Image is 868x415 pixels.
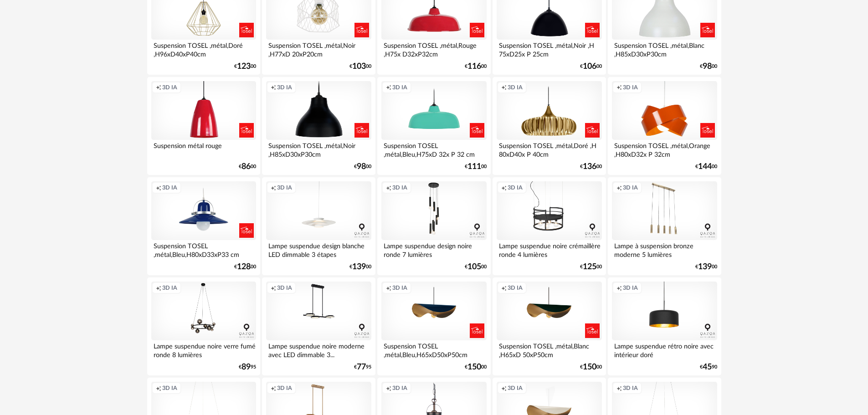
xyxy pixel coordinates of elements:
a: Creation icon 3D IA Suspension TOSEL ,métal,Bleu,H80xD33xP33 cm €12800 [147,177,260,276]
span: 3D IA [508,184,523,191]
div: Lampe à suspension bronze moderne 5 lumières [612,240,717,258]
div: € 00 [234,264,256,270]
span: 3D IA [508,284,523,292]
span: 3D IA [277,284,292,292]
span: Creation icon [501,84,507,91]
span: 139 [698,264,712,270]
div: Suspension TOSEL ,métal,Noir ,H 75xD25x P 25cm [497,40,601,58]
span: 123 [237,63,251,70]
span: Creation icon [386,284,391,292]
a: Creation icon 3D IA Suspension TOSEL ,métal,Noir ,H85xD30xP30cm €9800 [262,77,375,175]
div: € 00 [580,164,602,170]
span: 3D IA [162,184,177,191]
span: 3D IA [277,184,292,191]
span: 111 [467,164,481,170]
span: 45 [703,364,712,370]
div: Suspension TOSEL ,métal,Orange ,H80xD32x P 32cm [612,140,717,158]
span: Creation icon [501,384,507,392]
span: Creation icon [616,84,622,91]
span: 3D IA [162,384,177,392]
span: 3D IA [623,384,638,392]
div: Lampe suspendue noire moderne avec LED dimmable 3... [266,340,371,359]
div: Suspension TOSEL ,métal,Blanc ,H65xD 50xP50cm [497,340,601,359]
span: Creation icon [386,84,391,91]
div: Suspension TOSEL ,métal,Noir ,H77xD 20xP20cm [266,40,371,58]
div: Lampe suspendue design blanche LED dimmable 3 étapes [266,240,371,258]
div: Suspension TOSEL ,métal,Bleu,H65xD50xP50cm [381,340,486,359]
div: Suspension métal rouge [151,140,256,158]
a: Creation icon 3D IA Lampe suspendue noire verre fumé ronde 8 lumières €8995 [147,277,260,376]
div: € 00 [580,63,602,70]
span: Creation icon [616,184,622,191]
a: Creation icon 3D IA Lampe suspendue design blanche LED dimmable 3 étapes €13900 [262,177,375,276]
span: Creation icon [501,284,507,292]
span: 136 [583,164,596,170]
span: Creation icon [271,84,276,91]
div: Lampe suspendue noire verre fumé ronde 8 lumières [151,340,256,359]
div: Suspension TOSEL ,métal,Blanc ,H85xD30xP30cm [612,40,717,58]
span: 3D IA [623,284,638,292]
span: 3D IA [277,84,292,91]
div: € 00 [354,164,371,170]
div: € 95 [354,364,371,370]
a: Creation icon 3D IA Lampe suspendue design noire ronde 7 lumières €10500 [377,177,490,276]
span: 3D IA [392,284,407,292]
a: Creation icon 3D IA Lampe à suspension bronze moderne 5 lumières €13900 [608,177,721,276]
div: Lampe suspendue rétro noire avec intérieur doré [612,340,717,359]
div: Suspension TOSEL ,métal,Bleu,H80xD33xP33 cm [151,240,256,258]
span: 3D IA [623,184,638,191]
span: 3D IA [392,84,407,91]
div: € 00 [465,164,487,170]
span: 103 [352,63,366,70]
span: Creation icon [271,284,276,292]
span: 105 [467,264,481,270]
div: Lampe suspendue design noire ronde 7 lumières [381,240,486,258]
div: € 00 [580,364,602,370]
div: € 00 [239,164,256,170]
span: Creation icon [501,184,507,191]
span: Creation icon [386,184,391,191]
div: € 00 [700,63,717,70]
span: 116 [467,63,481,70]
div: € 00 [349,264,371,270]
span: 3D IA [277,384,292,392]
span: Creation icon [156,184,161,191]
div: € 95 [239,364,256,370]
div: Suspension TOSEL ,métal,Noir ,H85xD30xP30cm [266,140,371,158]
span: Creation icon [156,284,161,292]
a: Creation icon 3D IA Lampe suspendue noire moderne avec LED dimmable 3... €7795 [262,277,375,376]
span: 98 [703,63,712,70]
span: Creation icon [386,384,391,392]
span: 3D IA [162,284,177,292]
div: Suspension TOSEL ,métal,Doré ,H 80xD40x P 40cm [497,140,601,158]
span: 150 [583,364,596,370]
span: 3D IA [508,84,523,91]
div: Suspension TOSEL ,métal,Doré ,H96xD40xP40cm [151,40,256,58]
span: 77 [357,364,366,370]
span: Creation icon [156,84,161,91]
a: Creation icon 3D IA Suspension métal rouge €8600 [147,77,260,175]
span: 89 [241,364,251,370]
span: 128 [237,264,251,270]
div: Suspension TOSEL ,métal,Rouge ,H75x D32xP32cm [381,40,486,58]
a: Creation icon 3D IA Suspension TOSEL ,métal,Bleu,H65xD50xP50cm €15000 [377,277,490,376]
a: Creation icon 3D IA Lampe suspendue rétro noire avec intérieur doré €4590 [608,277,721,376]
div: € 00 [465,63,487,70]
span: Creation icon [271,184,276,191]
div: Suspension TOSEL ,métal,Bleu,H75xD 32x P 32 cm [381,140,486,158]
span: 3D IA [508,384,523,392]
a: Creation icon 3D IA Suspension TOSEL ,métal,Blanc ,H65xD 50xP50cm €15000 [493,277,606,376]
span: 150 [467,364,481,370]
span: Creation icon [156,384,161,392]
div: € 00 [465,364,487,370]
span: 139 [352,264,366,270]
div: € 00 [695,164,717,170]
div: € 00 [580,264,602,270]
span: 144 [698,164,712,170]
div: € 90 [700,364,717,370]
div: € 00 [349,63,371,70]
a: Creation icon 3D IA Lampe suspendue noire crémaillère ronde 4 lumières €12500 [493,177,606,276]
a: Creation icon 3D IA Suspension TOSEL ,métal,Orange ,H80xD32x P 32cm €14400 [608,77,721,175]
span: 3D IA [392,384,407,392]
span: 3D IA [162,84,177,91]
